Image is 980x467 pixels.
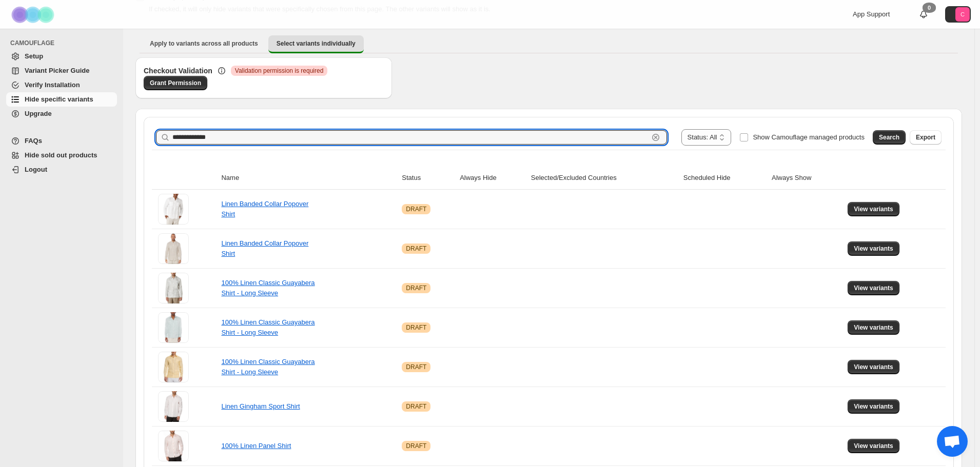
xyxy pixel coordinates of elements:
[945,6,971,23] button: Avatar with initials C
[848,439,899,453] button: View variants
[221,239,308,257] a: Linen Banded Collar Popover Shirt
[848,241,899,256] button: View variants
[10,39,118,47] span: CAMOUFLAGE
[955,7,970,22] span: Avatar with initials C
[753,133,865,141] span: Show Camouflage managed products
[406,442,426,450] span: DRAFT
[221,279,315,297] a: 100% Linen Classic Guayabera Shirt - Long Sleeve
[853,10,890,18] span: App Support
[25,67,89,74] span: Variant Picker Guide
[854,284,893,292] span: View variants
[528,167,680,190] th: Selected/Excluded Countries
[406,363,426,371] span: DRAFT
[25,151,97,159] span: Hide sold out products
[25,52,43,60] span: Setup
[406,284,426,292] span: DRAFT
[221,318,315,336] a: 100% Linen Classic Guayabera Shirt - Long Sleeve
[961,11,965,17] text: C
[916,133,935,141] span: Export
[406,245,426,253] span: DRAFT
[399,167,457,190] th: Status
[25,81,80,89] span: Verify Installation
[923,3,936,13] div: 0
[406,205,426,213] span: DRAFT
[6,49,117,64] a: Setup
[6,148,117,163] a: Hide sold out products
[406,323,426,332] span: DRAFT
[6,134,117,148] a: FAQs
[221,402,300,410] a: Linen Gingham Sport Shirt
[268,35,364,53] button: Select variants individually
[150,79,201,87] span: Grant Permission
[25,166,47,173] span: Logout
[680,167,769,190] th: Scheduled Hide
[25,110,52,117] span: Upgrade
[854,402,893,411] span: View variants
[848,399,899,414] button: View variants
[6,78,117,92] a: Verify Installation
[406,402,426,411] span: DRAFT
[221,358,315,376] a: 100% Linen Classic Guayabera Shirt - Long Sleeve
[848,320,899,335] button: View variants
[848,202,899,216] button: View variants
[144,66,212,76] h3: Checkout Validation
[218,167,399,190] th: Name
[6,107,117,121] a: Upgrade
[457,167,528,190] th: Always Hide
[854,442,893,450] span: View variants
[854,363,893,371] span: View variants
[873,130,906,145] button: Search
[221,200,308,218] a: Linen Banded Collar Popover Shirt
[854,245,893,253] span: View variants
[150,39,258,48] span: Apply to variants across all products
[879,133,899,141] span: Search
[142,35,266,52] button: Apply to variants across all products
[854,323,893,332] span: View variants
[144,76,207,90] a: Grant Permission
[848,360,899,374] button: View variants
[277,39,356,48] span: Select variants individually
[221,442,291,450] a: 100% Linen Panel Shirt
[918,9,929,19] a: 0
[25,137,42,145] span: FAQs
[6,92,117,107] a: Hide specific variants
[6,64,117,78] a: Variant Picker Guide
[25,95,93,103] span: Hide specific variants
[6,163,117,177] a: Logout
[651,132,661,143] button: Clear
[910,130,942,145] button: Export
[854,205,893,213] span: View variants
[235,67,324,75] span: Validation permission is required
[8,1,60,29] img: Camouflage
[937,426,968,457] div: Open chat
[769,167,845,190] th: Always Show
[848,281,899,295] button: View variants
